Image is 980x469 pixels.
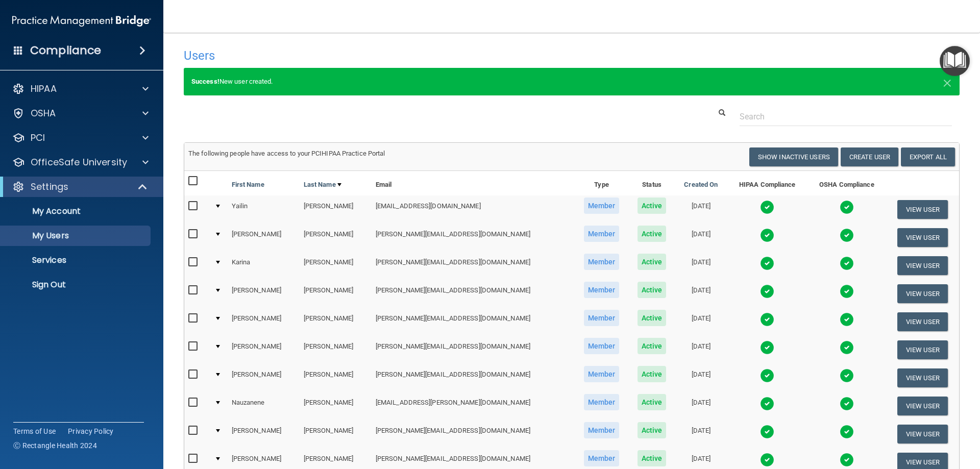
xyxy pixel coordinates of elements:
img: PMB logo [12,11,151,31]
span: Member [584,226,620,242]
th: OSHA Compliance [807,171,886,195]
td: [PERSON_NAME][EMAIL_ADDRESS][DOMAIN_NAME] [372,252,574,280]
a: Privacy Policy [68,426,114,436]
img: tick.e7d51cea.svg [760,312,774,327]
span: Member [584,282,620,298]
span: Active [638,394,667,410]
span: Member [584,394,620,410]
img: tick.e7d51cea.svg [840,200,854,214]
td: [PERSON_NAME][EMAIL_ADDRESS][DOMAIN_NAME] [372,224,574,252]
input: Search [740,107,952,126]
td: [DATE] [675,420,727,448]
button: Show Inactive Users [749,147,838,166]
td: [PERSON_NAME][EMAIL_ADDRESS][DOMAIN_NAME] [372,336,574,364]
p: My Account [7,206,146,216]
iframe: Drift Widget Chat Controller [803,397,968,437]
img: tick.e7d51cea.svg [760,425,774,439]
td: [PERSON_NAME] [228,336,300,364]
td: [PERSON_NAME] [300,224,372,252]
a: Export All [901,147,955,166]
img: tick.e7d51cea.svg [760,340,774,355]
td: [PERSON_NAME] [228,224,300,252]
p: Settings [31,181,68,193]
a: PCI [12,132,149,144]
span: × [943,71,952,92]
a: HIPAA [12,83,149,95]
span: Active [638,310,667,326]
div: New user created. [184,68,960,95]
a: OfficeSafe University [12,156,149,168]
span: Active [638,422,667,438]
button: Open Resource Center [940,46,970,76]
td: Karina [228,252,300,280]
a: OSHA [12,107,149,119]
button: View User [897,340,948,359]
td: [DATE] [675,280,727,308]
button: View User [897,200,948,219]
button: View User [897,368,948,387]
img: tick.e7d51cea.svg [760,228,774,242]
th: HIPAA Compliance [727,171,807,195]
span: Active [638,450,667,466]
td: [PERSON_NAME] [300,195,372,224]
img: tick.e7d51cea.svg [840,453,854,467]
span: Active [638,366,667,382]
span: Member [584,310,620,326]
button: Close [943,76,952,88]
strong: Success! [191,78,219,85]
span: Member [584,198,620,214]
span: Active [638,254,667,270]
p: OSHA [31,107,56,119]
td: [PERSON_NAME] [300,392,372,420]
td: [PERSON_NAME][EMAIL_ADDRESS][DOMAIN_NAME] [372,280,574,308]
h4: Users [184,49,630,62]
p: HIPAA [31,83,57,95]
span: Member [584,254,620,270]
td: [PERSON_NAME][EMAIL_ADDRESS][DOMAIN_NAME] [372,308,574,336]
h4: Compliance [30,43,101,58]
a: First Name [232,179,264,191]
span: Member [584,422,620,438]
td: [DATE] [675,252,727,280]
img: tick.e7d51cea.svg [840,340,854,355]
span: Active [638,338,667,354]
p: Sign Out [7,280,146,290]
button: View User [897,312,948,331]
img: tick.e7d51cea.svg [760,397,774,411]
td: [DATE] [675,195,727,224]
td: [PERSON_NAME] [300,280,372,308]
img: tick.e7d51cea.svg [840,284,854,299]
td: [PERSON_NAME][EMAIL_ADDRESS][DOMAIN_NAME] [372,364,574,392]
td: [DATE] [675,308,727,336]
td: [PERSON_NAME] [228,420,300,448]
td: Nauzanene [228,392,300,420]
th: Type [574,171,629,195]
span: Member [584,338,620,354]
td: [PERSON_NAME] [300,420,372,448]
img: tick.e7d51cea.svg [840,228,854,242]
td: [PERSON_NAME][EMAIL_ADDRESS][DOMAIN_NAME] [372,420,574,448]
a: Last Name [304,179,341,191]
th: Email [372,171,574,195]
p: PCI [31,132,45,144]
td: [PERSON_NAME] [228,308,300,336]
span: Active [638,282,667,298]
button: View User [897,284,948,303]
button: Create User [841,147,898,166]
p: OfficeSafe University [31,156,127,168]
img: tick.e7d51cea.svg [760,200,774,214]
span: The following people have access to your PCIHIPAA Practice Portal [188,150,385,157]
td: [PERSON_NAME] [300,336,372,364]
span: Member [584,366,620,382]
span: Active [638,226,667,242]
td: [EMAIL_ADDRESS][PERSON_NAME][DOMAIN_NAME] [372,392,574,420]
td: [PERSON_NAME] [300,364,372,392]
p: Services [7,255,146,265]
td: [DATE] [675,364,727,392]
td: [PERSON_NAME] [300,308,372,336]
img: tick.e7d51cea.svg [840,368,854,383]
a: Created On [684,179,718,191]
p: My Users [7,231,146,241]
td: [PERSON_NAME] [228,364,300,392]
td: [PERSON_NAME] [300,252,372,280]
